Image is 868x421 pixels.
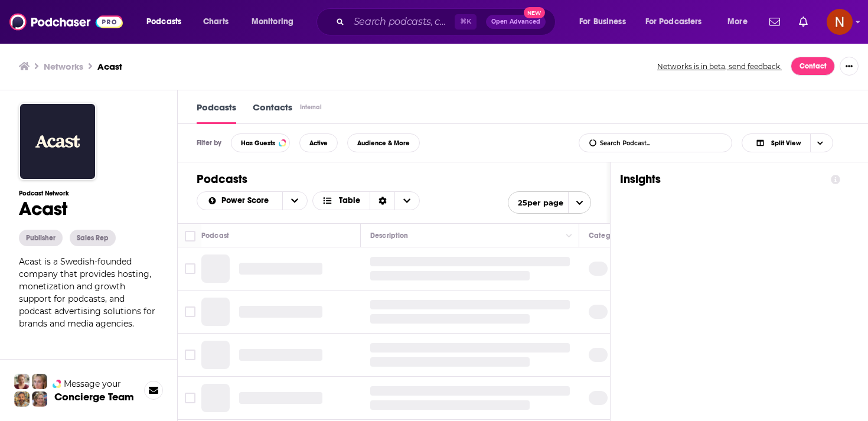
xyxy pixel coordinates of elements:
[719,12,762,31] button: open menu
[771,140,801,146] span: Split View
[653,61,786,71] button: Networks is in beta, send feedback.
[562,229,576,243] button: Column Actions
[32,391,47,407] img: Barbara Profile
[645,14,702,30] span: For Podcasters
[252,14,293,30] span: Monitoring
[19,256,155,329] span: Acast is a Swedish-founded company that provides hosting, monetization and growth support for pod...
[146,14,181,30] span: Podcasts
[185,350,195,360] span: Toggle select row
[19,230,63,246] button: Publisher
[370,192,394,210] div: Sort Direction
[571,12,641,31] button: open menu
[197,197,282,205] button: open menu
[185,393,195,403] span: Toggle select row
[243,12,309,31] button: open menu
[197,102,236,124] a: Podcasts
[328,8,567,35] div: Search podcasts, credits, & more...
[491,19,540,25] span: Open Advanced
[14,374,30,389] img: Sydney Profile
[19,103,96,180] img: Acast logo
[138,12,197,31] button: open menu
[54,391,134,403] h3: Concierge Team
[357,140,410,146] span: Audience & More
[638,12,719,31] button: open menu
[309,140,328,146] span: Active
[827,9,853,35] img: User Profile
[241,140,275,146] span: Has Guests
[19,197,158,220] h1: Acast
[765,12,785,32] a: Show notifications dropdown
[742,133,833,152] button: Choose View
[524,7,545,18] span: New
[231,133,290,152] button: Has Guests
[827,9,853,35] span: Logged in as AdelNBM
[253,102,324,124] a: ContactsInternal
[370,229,408,243] div: Description
[349,12,455,31] input: Search podcasts, credits, & more...
[185,263,195,274] span: Toggle select row
[620,172,821,187] h1: Insights
[44,61,83,72] a: Networks
[727,14,748,30] span: More
[300,103,322,111] div: Internal
[589,229,625,243] div: Categories
[339,197,360,205] span: Table
[827,9,853,35] button: Show profile menu
[742,133,849,152] h2: Choose View
[508,191,591,214] button: open menu
[9,11,123,33] img: Podchaser - Follow, Share and Rate Podcasts
[14,391,30,407] img: Jon Profile
[579,14,626,30] span: For Business
[282,192,307,210] button: open menu
[197,191,308,210] h2: Choose List sort
[19,190,158,197] h3: Podcast Network
[840,57,859,76] button: Show More Button
[347,133,420,152] button: Audience & More
[299,133,338,152] button: Active
[185,306,195,317] span: Toggle select row
[508,194,563,212] span: 25 per page
[221,197,273,205] span: Power Score
[455,14,477,30] span: ⌘ K
[197,139,221,147] h3: Filter by
[791,57,835,76] a: Contact
[97,61,122,72] a: Acast
[201,229,229,243] div: Podcast
[197,172,591,187] h1: Podcasts
[312,191,420,210] button: Choose View
[32,374,47,389] img: Jules Profile
[486,15,546,29] button: Open AdvancedNew
[794,12,812,32] a: Show notifications dropdown
[195,12,236,31] a: Charts
[203,14,229,30] span: Charts
[64,378,121,390] span: Message your
[70,230,116,246] button: Sales Rep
